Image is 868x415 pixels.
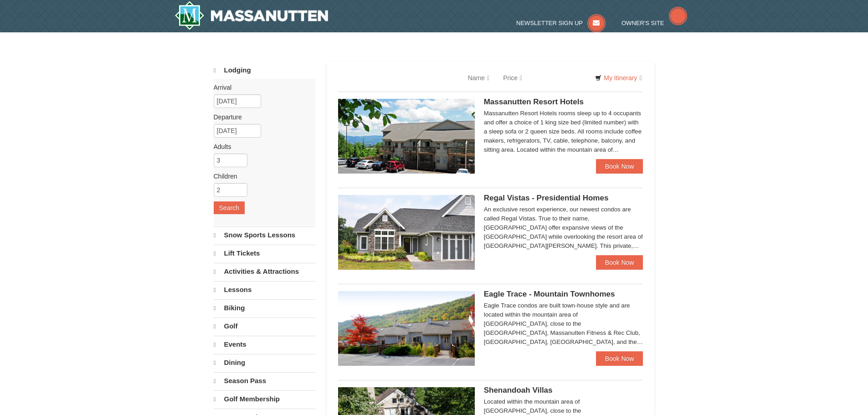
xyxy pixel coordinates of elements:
span: Eagle Trace - Mountain Townhomes [484,290,615,298]
span: Massanutten Resort Hotels [484,97,584,106]
a: Season Pass [214,372,315,389]
span: Owner's Site [621,20,664,26]
a: Name [461,69,496,87]
a: Book Now [596,351,643,366]
a: Lift Tickets [214,245,315,262]
a: Massanutten Resort [175,1,329,30]
a: Owner's Site [621,20,687,26]
a: Book Now [596,159,643,174]
a: Snow Sports Lessons [214,226,315,244]
div: An exclusive resort experience, our newest condos are called Regal Vistas. True to their name, [G... [484,205,643,251]
span: Shenandoah Villas [484,386,553,395]
div: Massanutten Resort Hotels rooms sleep up to 4 occupants and offer a choice of 1 king size bed (li... [484,109,643,154]
a: Lessons [214,281,315,298]
span: Regal Vistas - Presidential Homes [484,194,609,202]
label: Children [214,172,308,181]
a: My Itinerary [589,71,647,85]
button: Search [214,201,245,214]
a: Golf [214,318,315,335]
a: Price [496,69,529,87]
a: Golf Membership [214,390,315,408]
a: Activities & Attractions [214,263,315,280]
img: Massanutten Resort Logo [175,1,329,30]
span: Newsletter Sign Up [516,20,583,26]
label: Adults [214,142,308,151]
a: Events [214,336,315,353]
a: Lodging [214,62,315,79]
a: Newsletter Sign Up [516,20,606,26]
a: Dining [214,354,315,371]
img: 19218991-1-902409a9.jpg [338,195,475,270]
img: 19218983-1-9b289e55.jpg [338,291,475,366]
label: Departure [214,113,308,122]
a: Book Now [596,255,643,270]
img: 19219026-1-e3b4ac8e.jpg [338,99,475,174]
label: Arrival [214,83,308,92]
div: Eagle Trace condos are built town-house style and are located within the mountain area of [GEOGRA... [484,301,643,347]
a: Biking [214,299,315,317]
